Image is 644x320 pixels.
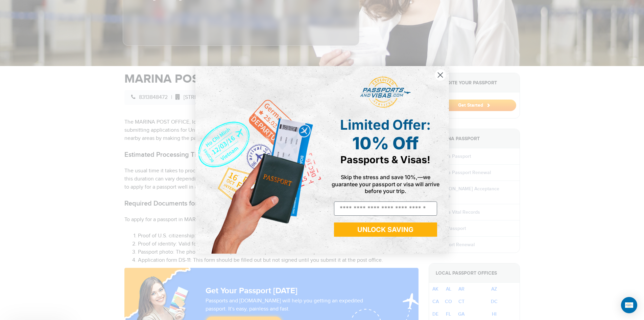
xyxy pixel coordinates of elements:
[621,297,637,313] div: Open Intercom Messenger
[434,69,446,81] button: Close dialog
[340,154,430,166] span: Passports & Visas!
[334,222,437,237] button: UNLOCK SAVING
[340,116,431,133] span: Limited Offer:
[352,133,419,153] span: 10% Off
[195,66,322,254] img: de9cda0d-0715-46ca-9a25-073762a91ba7.png
[360,77,411,108] img: passports and visas
[332,174,439,194] span: Skip the stress and save 10%,—we guarantee your passport or visa will arrive before your trip.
